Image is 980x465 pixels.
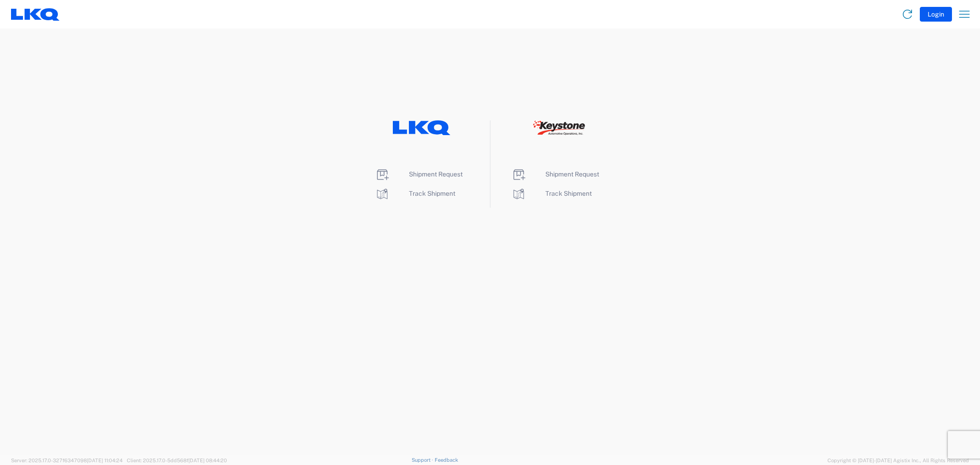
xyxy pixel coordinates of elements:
span: Client: 2025.17.0-5dd568f [127,458,227,463]
span: Shipment Request [545,170,599,178]
span: Server: 2025.17.0-327f6347098 [11,458,123,463]
span: Track Shipment [545,190,592,197]
a: Shipment Request [511,170,599,178]
a: Support [412,457,435,463]
span: Shipment Request [409,170,463,178]
a: Shipment Request [375,170,463,178]
span: [DATE] 08:44:20 [188,458,227,463]
a: Feedback [435,457,458,463]
span: Copyright © [DATE]-[DATE] Agistix Inc., All Rights Reserved [827,456,969,465]
a: Track Shipment [511,190,592,197]
button: Login [920,7,952,22]
span: Track Shipment [409,190,455,197]
span: [DATE] 11:04:24 [87,458,123,463]
a: Track Shipment [375,190,455,197]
